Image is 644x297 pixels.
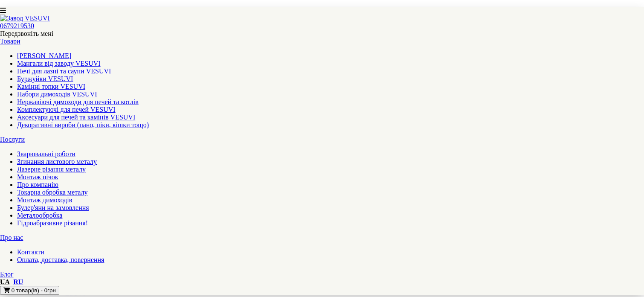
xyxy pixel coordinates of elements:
a: Монтаж димоходів [17,196,72,204]
a: Монтаж пічок [17,173,58,181]
a: Декоративні вироби (пано, піки, кішки тощо) [17,121,149,128]
span: 0 товар(ів) - 0грн [12,287,56,294]
a: Нержавіючі димоходи для печей та котлів [17,98,139,105]
a: Булер'яни на замовлення [17,204,89,211]
a: Аксесуари для печей та камінів VESUVI [17,114,135,121]
a: Металообробка [17,212,62,219]
a: Набори димоходів VESUVI [17,90,97,98]
a: Гідроабразивне різання! [17,219,88,227]
a: Печі для лазні та сауни VESUVI [17,67,111,75]
a: Про компанію [17,181,58,188]
a: Лазерне різання металу [17,166,86,173]
a: Згинання листового металу [17,158,97,165]
a: Зварювальні роботи [17,150,75,157]
a: Камінні топки VESUVI [17,83,85,90]
a: [PERSON_NAME] [17,52,71,59]
a: Комплектуючі для печей VESUVI [17,106,116,113]
a: Мангали від заводу VESUVI [17,60,101,67]
a: RU [13,278,23,285]
a: Оплата, доставка, повернення [17,256,104,263]
a: Контакти [17,248,44,256]
a: Токарна обробка металу [17,189,87,196]
a: Буржуйки VESUVI [17,75,73,82]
